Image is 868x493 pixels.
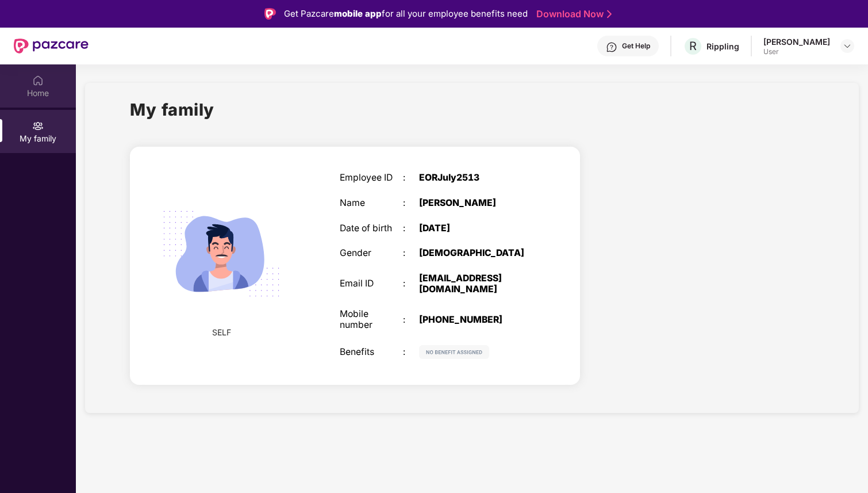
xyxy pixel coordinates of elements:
div: : [403,248,419,259]
div: : [403,223,419,234]
img: svg+xml;base64,PHN2ZyB4bWxucz0iaHR0cDovL3d3dy53My5vcmcvMjAwMC9zdmciIHdpZHRoPSIxMjIiIGhlaWdodD0iMj... [419,345,489,359]
div: : [403,347,419,358]
img: New Pazcare Logo [14,39,89,53]
div: Get Pazcare for all your employee benefits need [284,7,528,21]
div: Mobile number [340,309,403,330]
img: svg+xml;base64,PHN2ZyBpZD0iRHJvcGRvd24tMzJ4MzIiIHhtbG5zPSJodHRwOi8vd3d3LnczLm9yZy8yMDAwL3N2ZyIgd2... [843,41,852,51]
img: svg+xml;base64,PHN2ZyB4bWxucz0iaHR0cDovL3d3dy53My5vcmcvMjAwMC9zdmciIHdpZHRoPSIyMjQiIGhlaWdodD0iMT... [149,181,294,326]
div: Gender [340,248,403,259]
img: svg+xml;base64,PHN2ZyB3aWR0aD0iMjAiIGhlaWdodD0iMjAiIHZpZXdCb3g9IjAgMCAyMCAyMCIgZmlsbD0ibm9uZSIgeG... [32,120,44,132]
div: : [403,173,419,184]
a: Download Now [536,8,608,20]
div: [PHONE_NUMBER] [419,315,530,326]
div: Date of birth [340,223,403,234]
img: svg+xml;base64,PHN2ZyBpZD0iSG9tZSIgeG1sbnM9Imh0dHA6Ly93d3cudzMub3JnLzIwMDAvc3ZnIiB3aWR0aD0iMjAiIG... [32,75,44,86]
div: : [403,278,419,289]
div: [PERSON_NAME] [763,36,830,47]
div: EORJuly2513 [419,173,530,184]
span: R [689,39,697,53]
div: [DATE] [419,223,530,234]
strong: mobile app [334,8,382,19]
div: Name [340,198,403,209]
div: Rippling [706,41,739,52]
div: Employee ID [340,173,403,184]
div: : [403,315,419,326]
div: : [403,198,419,209]
div: [PERSON_NAME] [419,198,530,209]
img: Logo [264,8,276,20]
div: Benefits [340,347,403,358]
span: SELF [212,326,231,339]
div: User [763,47,830,56]
div: Email ID [340,278,403,289]
img: svg+xml;base64,PHN2ZyBpZD0iSGVscC0zMngzMiIgeG1sbnM9Imh0dHA6Ly93d3cudzMub3JnLzIwMDAvc3ZnIiB3aWR0aD... [606,41,617,53]
div: [DEMOGRAPHIC_DATA] [419,248,530,259]
h1: My family [130,97,214,123]
div: Get Help [622,41,650,51]
img: Stroke [607,8,612,20]
div: [EMAIL_ADDRESS][DOMAIN_NAME] [419,273,530,295]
